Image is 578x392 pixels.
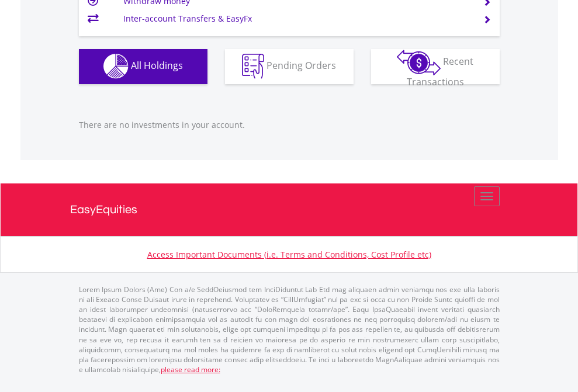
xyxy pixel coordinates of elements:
td: Inter-account Transfers & EasyFx [123,10,469,27]
button: All Holdings [79,49,207,84]
a: please read more: [161,365,220,374]
img: transactions-zar-wht.png [397,50,441,75]
img: holdings-wht.png [103,54,129,79]
p: Lorem Ipsum Dolors (Ame) Con a/e SeddOeiusmod tem InciDiduntut Lab Etd mag aliquaen admin veniamq... [79,285,500,374]
button: Recent Transactions [371,49,500,84]
p: There are no investments in your account. [79,119,500,131]
a: Access Important Documents (i.e. Terms and Conditions, Cost Profile etc) [147,249,431,260]
button: Pending Orders [225,49,354,84]
img: pending_instructions-wht.png [242,54,264,79]
span: All Holdings [131,59,183,72]
a: EasyEquities [70,183,508,236]
span: Recent Transactions [407,55,474,88]
span: Pending Orders [266,59,336,72]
